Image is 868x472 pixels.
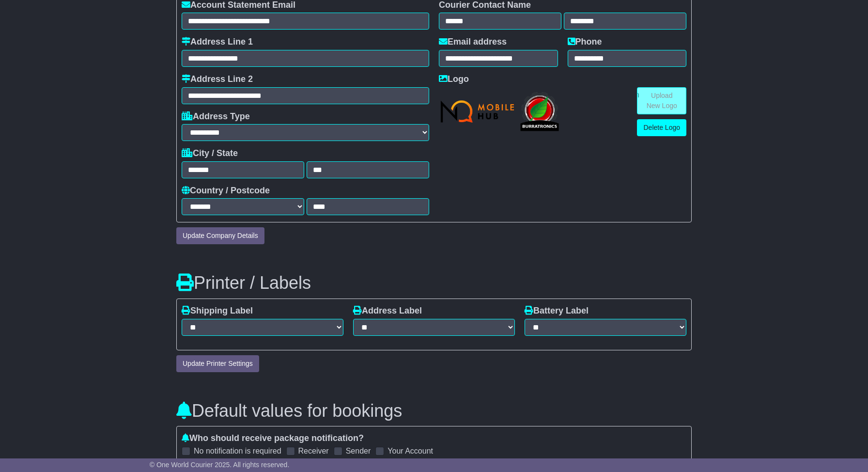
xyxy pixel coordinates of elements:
[637,119,686,136] a: Delete Logo
[568,37,602,47] label: Phone
[298,446,329,456] label: Receiver
[182,37,253,47] label: Address Line 1
[346,446,371,456] label: Sender
[176,355,259,372] button: Update Printer Settings
[182,186,270,196] label: Country / Postcode
[182,111,250,122] label: Address Type
[182,306,253,316] label: Shipping Label
[637,87,686,114] a: Upload New Logo
[150,461,290,469] span: © One World Courier 2025. All rights reserved.
[439,74,469,85] label: Logo
[439,89,560,134] img: hdeeOG+WJ8pFyyFQqFQKBQKhULRZigBolAoFAqFQqFQKNoMJUAUCoVCoVAoFApFm6EEiEKhUCgUCoVCoWgzlABRKBQKhUKhUC...
[353,306,422,316] label: Address Label
[176,401,692,421] h3: Default values for bookings
[182,148,238,159] label: City / State
[182,74,253,85] label: Address Line 2
[387,446,433,456] label: Your Account
[439,37,507,47] label: Email address
[176,227,264,244] button: Update Company Details
[182,433,364,444] label: Who should receive package notification?
[525,306,589,316] label: Battery Label
[176,273,692,293] h3: Printer / Labels
[194,446,281,456] label: No notification is required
